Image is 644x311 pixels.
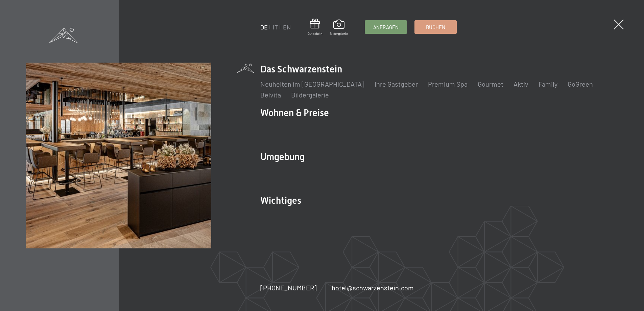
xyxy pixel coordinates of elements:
span: Anfragen [373,24,399,31]
a: Belvita [260,91,281,99]
a: Family [539,80,557,88]
a: hotel@schwarzenstein.com [332,283,414,292]
a: Aktiv [514,80,528,88]
a: DE [260,23,268,31]
a: EN [283,23,291,31]
span: Gutschein [308,31,322,36]
a: Gutschein [308,19,322,36]
a: Bildergalerie [330,20,348,36]
a: [PHONE_NUMBER] [260,283,317,292]
a: Gourmet [478,80,503,88]
a: Ihre Gastgeber [375,80,418,88]
span: Buchen [426,24,445,31]
a: IT [273,23,278,31]
a: Neuheiten im [GEOGRAPHIC_DATA] [260,80,364,88]
a: Buchen [415,21,456,34]
a: Bildergalerie [291,91,329,99]
a: GoGreen [568,80,593,88]
span: [PHONE_NUMBER] [260,284,317,292]
a: Premium Spa [428,80,468,88]
span: Bildergalerie [330,31,348,36]
a: Anfragen [365,21,407,34]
